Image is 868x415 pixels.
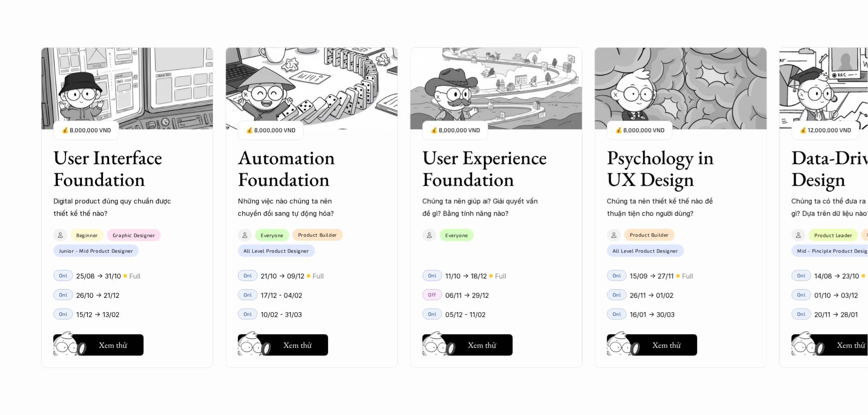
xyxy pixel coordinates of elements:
[238,195,357,220] p: Những việc nào chúng ta nên chuyển đổi sang tự động hóa?
[261,270,304,282] p: 21/10 -> 09/12
[246,125,295,136] p: 💰 8,000,000 VND
[76,308,119,321] p: 15/12 -> 13/02
[607,331,697,356] a: Xem thử
[76,289,119,301] p: 26/10 -> 21/12
[313,270,324,282] p: Full
[445,289,489,301] p: 06/11 -> 29/12
[238,146,365,190] h3: Automation Foundation
[607,334,697,356] button: Xem thử
[815,232,852,238] p: Product Leader
[62,125,111,136] p: 💰 8,000,000 VND
[428,292,436,297] p: Off
[53,331,144,356] a: Xem thử
[261,289,302,301] p: 17/12 - 04/02
[283,339,312,351] h5: Xem thử
[445,232,468,238] p: Everyone
[613,292,621,297] p: Onl
[123,273,127,279] p: 🟡
[613,248,678,253] p: All Level Product Designer
[423,334,513,356] button: Xem thử
[607,146,734,190] h3: Psychology in UX Design
[261,308,302,321] p: 10/02 - 31/03
[445,308,486,321] p: 05/12 - 11/02
[244,292,252,297] p: Onl
[53,195,172,220] p: Digital product đúng quy chuẩn được thiết kế thế nào?
[676,273,680,279] p: 🟡
[630,232,669,237] p: Product Builder
[797,272,806,278] p: Onl
[423,195,541,220] p: Chúng ta nên giúp ai? Giải quyết vấn đề gì? Bằng tính năng nào?
[76,270,121,282] p: 25/08 -> 31/10
[615,125,665,136] p: 💰 8,000,000 VND
[815,308,858,321] p: 20/11 -> 28/01
[815,289,858,301] p: 01/10 -> 03/12
[423,146,550,190] h3: User Experience Foundation
[815,270,859,282] p: 14/08 -> 23/10
[653,339,681,351] h5: Xem thử
[837,339,866,351] h5: Xem thử
[445,270,487,282] p: 11/10 -> 18/12
[428,311,437,317] p: Onl
[238,331,328,356] a: Xem thử
[797,311,806,317] p: Onl
[682,270,693,282] p: Full
[244,248,309,253] p: All Level Product Designer
[113,232,155,238] p: Graphic Designer
[261,232,283,238] p: Everyone
[431,125,480,136] p: 💰 8,000,000 VND
[244,272,252,278] p: Onl
[800,125,851,136] p: 💰 12,000,000 VND
[613,272,621,278] p: Onl
[613,311,621,317] p: Onl
[53,334,144,356] button: Xem thử
[607,195,726,220] p: Chúng ta nên thiết kế thế nào để thuận tiện cho người dùng?
[468,339,496,351] h5: Xem thử
[238,334,328,356] button: Xem thử
[630,308,675,321] p: 16/01 -> 30/03
[861,273,866,279] p: 🟡
[306,273,311,279] p: 🟡
[495,270,506,282] p: Full
[76,232,98,238] p: Beginner
[53,146,180,190] h3: User Interface Foundation
[428,272,437,278] p: Onl
[244,311,252,317] p: Onl
[630,289,674,301] p: 26/11 -> 01/02
[630,270,674,282] p: 15/09 -> 27/11
[298,232,337,237] p: Product Builder
[489,273,493,279] p: 🟡
[797,292,806,297] p: Onl
[423,331,513,356] a: Xem thử
[129,270,140,282] p: Full
[99,339,127,351] h5: Xem thử
[59,248,133,253] p: Junior - Mid Product Designer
